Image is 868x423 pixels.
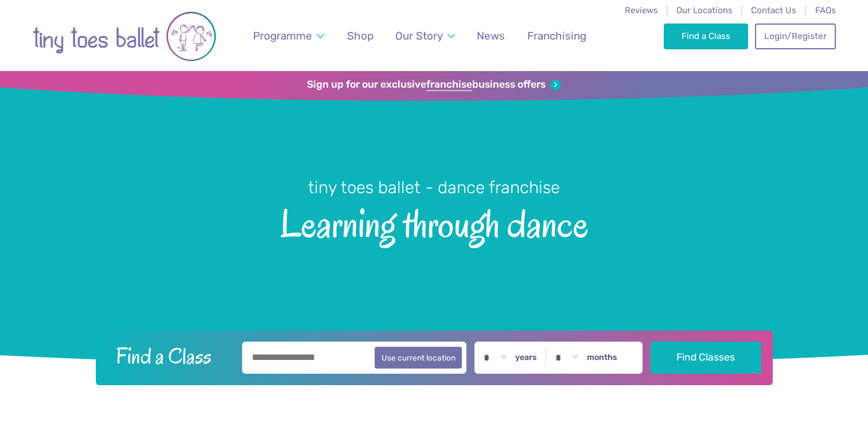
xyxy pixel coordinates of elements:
a: News [472,22,511,49]
a: Programme [247,22,329,49]
h2: Find a Class [107,342,234,370]
span: Franchising [527,29,586,42]
strong: franchise [426,79,472,91]
span: Programme [253,29,312,42]
img: tiny toes ballet [33,7,216,65]
a: Contact Us [751,5,796,15]
span: Learning through dance [20,199,848,245]
a: Login/Register [755,23,835,49]
label: years [515,352,537,363]
small: tiny toes ballet - dance franchise [308,178,560,197]
span: News [477,29,505,42]
span: Our Story [395,29,443,42]
a: Our Locations [676,5,733,15]
label: months [587,352,617,363]
a: Find a Class [664,23,748,49]
a: Sign up for our exclusivefranchisebusiness offers [307,79,561,91]
a: FAQs [815,5,836,15]
a: Our Story [390,22,460,49]
a: Franchising [521,22,591,49]
button: Find Classes [651,342,761,374]
span: Shop [347,29,373,42]
a: Shop [341,22,379,49]
button: Use current location [375,347,462,369]
a: Reviews [625,5,658,15]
